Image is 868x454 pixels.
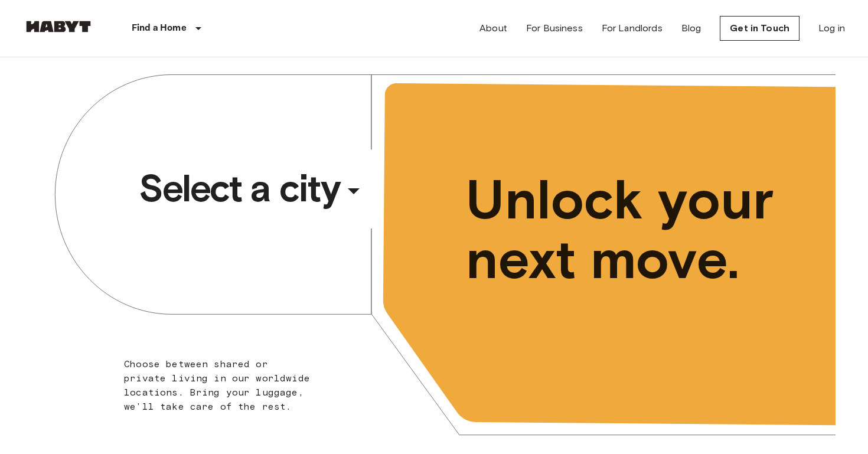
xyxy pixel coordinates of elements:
img: Habyt [23,21,94,32]
p: Find a Home [132,21,187,35]
button: Select a city [134,161,373,215]
a: Blog [681,21,701,35]
a: For Landlords [602,21,663,35]
span: Choose between shared or private living in our worldwide locations. Bring your luggage, we'll tak... [124,358,310,412]
a: Get in Touch [720,16,800,41]
span: Unlock your next move. [466,170,787,289]
a: About [479,21,507,35]
a: Log in [818,21,845,35]
a: For Business [526,21,583,35]
span: Select a city [139,165,340,212]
